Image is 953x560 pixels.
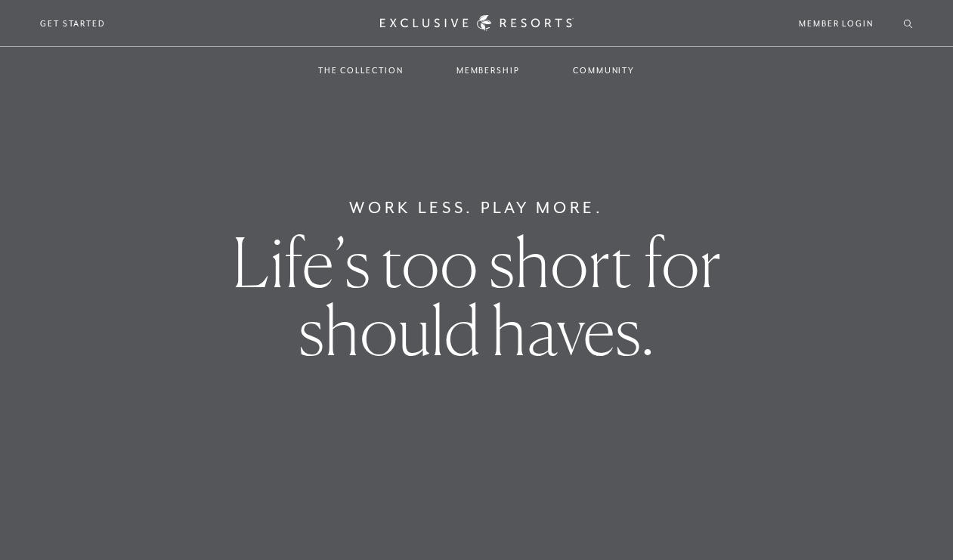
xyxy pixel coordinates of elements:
h6: Work Less. Play More. [349,196,604,220]
a: The Collection [303,48,419,92]
a: Community [558,48,650,92]
a: Get Started [40,17,106,30]
a: Member Login [799,17,874,30]
a: Membership [441,48,535,92]
h1: Life’s too short for should haves. [166,228,786,364]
